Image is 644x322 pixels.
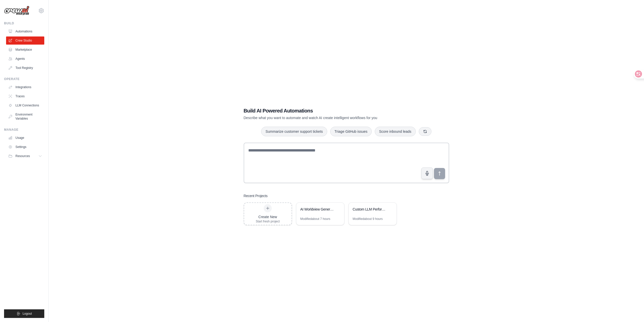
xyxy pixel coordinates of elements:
img: Logo [4,6,29,15]
button: Click to speak your automation idea [421,167,433,179]
a: Usage [6,134,44,142]
h3: Recent Projects [244,193,268,198]
button: Score inbound leads [375,127,416,136]
div: Custom LLM Performance Testing [353,207,387,212]
button: Triage GitHub issues [330,127,372,136]
a: Agents [6,55,44,63]
div: Start fresh project [256,219,280,223]
button: Resources [6,152,44,160]
div: AI Worldview Generator with Qdrant Vector Storage [300,207,335,212]
a: Automations [6,27,44,35]
a: Traces [6,92,44,100]
a: Crew Studio [6,36,44,45]
a: Marketplace [6,46,44,54]
div: Manage [4,128,44,132]
div: Modified about 9 hours [353,217,383,221]
a: Integrations [6,83,44,91]
a: Tool Registry [6,64,44,72]
p: Describe what you want to automate and watch AI create intelligent workflows for you [244,115,414,120]
button: Summarize customer support tickets [261,127,327,136]
span: Logout [23,312,32,316]
h1: Build AI Powered Automations [244,107,414,114]
a: Environment Variables [6,110,44,123]
div: Build [4,21,44,25]
div: Modified about 7 hours [300,217,330,221]
div: Operate [4,77,44,81]
button: Logout [4,309,44,318]
button: Get new suggestions [419,127,431,136]
div: Create New [256,214,280,219]
a: Settings [6,143,44,151]
a: LLM Connections [6,101,44,109]
span: Resources [15,154,30,158]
